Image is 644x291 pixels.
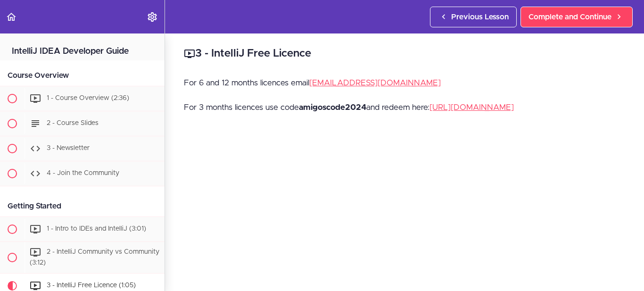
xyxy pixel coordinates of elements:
span: 3 - IntelliJ Free Licence (1:05) [47,282,136,289]
span: Complete and Continue [528,11,611,23]
span: Previous Lesson [451,11,509,23]
span: 1 - Intro to IDEs and IntelliJ (3:01) [47,225,146,232]
a: [URL][DOMAIN_NAME] [429,103,514,111]
span: 3 - Newsletter [47,145,90,151]
span: 2 - Course Slides [47,120,99,126]
span: 2 - IntelliJ Community vs Community (3:12) [30,249,159,266]
strong: amigoscode2024 [299,103,366,111]
span: 1 - Course Overview (2:36) [47,95,129,101]
span: 4 - Join the Community [47,170,119,176]
svg: Settings Menu [147,11,158,23]
h2: 3 - IntelliJ Free Licence [184,46,625,62]
a: Previous Lesson [430,7,517,27]
a: [EMAIL_ADDRESS][DOMAIN_NAME] [309,79,441,87]
a: Complete and Continue [520,7,633,27]
p: For 3 months licences use code and redeem here: [184,100,625,115]
p: For 6 and 12 months licences email [184,76,625,90]
svg: Back to course curriculum [6,11,17,23]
